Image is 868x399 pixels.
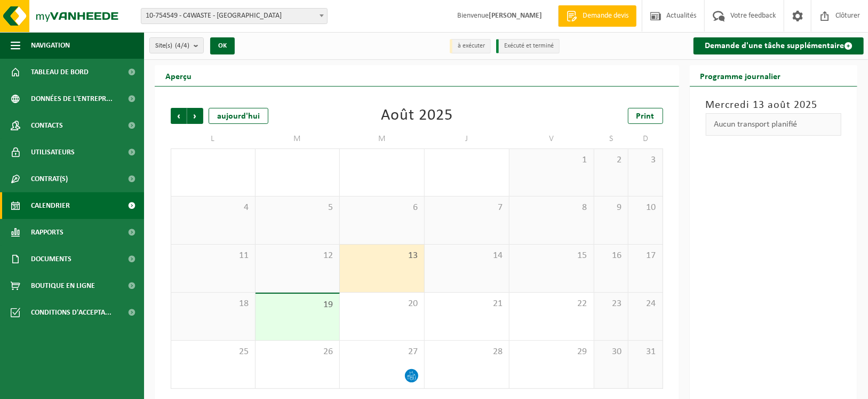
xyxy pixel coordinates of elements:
span: 25 [177,346,250,358]
span: 12 [261,250,335,262]
td: L [171,129,256,148]
a: Print [628,108,663,124]
td: S [594,129,629,148]
span: Print [636,112,655,121]
span: 13 [345,250,419,262]
h2: Aperçu [155,65,202,86]
span: 20 [345,298,419,310]
span: 4 [177,202,250,214]
h3: Mercredi 13 août 2025 [706,97,841,113]
span: 21 [430,298,504,310]
span: 19 [261,299,335,311]
a: Demande devis [558,5,636,27]
span: Contacts [31,112,63,139]
span: 11 [177,250,250,262]
span: 22 [515,298,588,310]
a: Demande d'une tâche supplémentaire [694,37,864,54]
span: Demande devis [580,11,631,21]
li: Exécuté et terminé [496,39,560,53]
td: J [425,129,509,148]
span: Conditions d'accepta... [31,299,112,326]
span: 8 [515,202,588,214]
td: D [628,129,663,148]
span: Suivant [187,108,203,124]
h2: Programme journalier [690,65,792,86]
button: Site(s)(4/4) [149,37,204,53]
span: Utilisateurs [31,139,75,166]
span: 29 [515,346,588,358]
span: 28 [430,346,504,358]
span: Navigation [31,32,70,59]
span: 10 [634,202,657,214]
span: 17 [634,250,657,262]
span: 10-754549 - C4WASTE - MONT-SUR-MARCHIENNE [141,8,328,24]
button: OK [210,37,235,54]
span: Site(s) [155,38,189,54]
div: aujourd'hui [209,108,268,124]
span: 7 [430,202,504,214]
span: 14 [430,250,504,262]
span: 16 [600,250,623,262]
span: Boutique en ligne [31,272,95,299]
span: 31 [634,346,657,358]
td: M [340,129,425,148]
count: (4/4) [175,42,189,49]
span: Contrat(s) [31,166,68,192]
span: 15 [515,250,588,262]
span: Tableau de bord [31,59,89,85]
span: Documents [31,246,71,272]
span: 6 [345,202,419,214]
span: 5 [261,202,335,214]
span: 24 [634,298,657,310]
span: 3 [634,154,657,166]
div: Août 2025 [381,108,453,124]
span: 18 [177,298,250,310]
span: 23 [600,298,623,310]
span: Calendrier [31,192,70,219]
span: Données de l'entrepr... [31,85,113,112]
span: 30 [600,346,623,358]
span: 1 [515,154,588,166]
span: 26 [261,346,335,358]
span: Précédent [171,108,187,124]
span: 9 [600,202,623,214]
td: M [256,129,340,148]
td: V [509,129,594,148]
span: 2 [600,154,623,166]
span: 27 [345,346,419,358]
strong: [PERSON_NAME] [489,12,542,20]
span: Rapports [31,219,63,246]
span: 10-754549 - C4WASTE - MONT-SUR-MARCHIENNE [141,9,327,24]
li: à exécuter [450,39,491,53]
div: Aucun transport planifié [706,113,841,136]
